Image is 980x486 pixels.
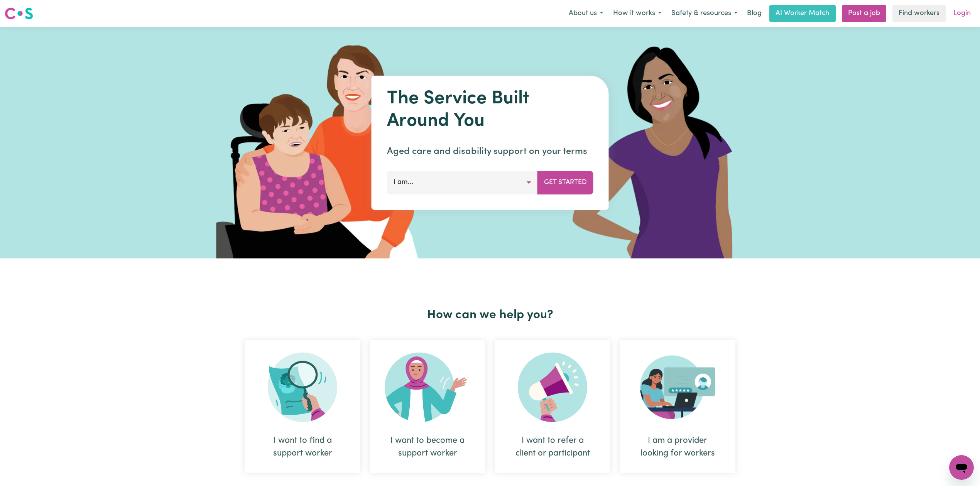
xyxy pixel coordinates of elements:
[949,455,974,480] iframe: Button to launch messaging window
[742,5,766,22] a: Blog
[240,308,740,322] h2: How can we help you?
[387,145,593,159] p: Aged care and disability support on your terms
[387,171,538,194] button: I am...
[370,340,485,473] div: I want to become a support worker
[666,5,742,22] button: Safety & resources
[385,353,470,422] img: Become Worker
[513,434,592,460] div: I want to refer a client or participant
[892,5,946,22] a: Find workers
[608,5,666,22] button: How it works
[5,7,33,20] img: Careseekers logo
[537,171,593,194] button: Get Started
[263,434,342,460] div: I want to find a support worker
[388,434,467,460] div: I want to become a support worker
[387,88,593,132] h1: The Service Built Around You
[564,5,608,22] button: About us
[518,353,587,422] img: Refer
[842,5,886,22] a: Post a job
[495,340,610,473] div: I want to refer a client or participant
[638,434,717,460] div: I am a provider looking for workers
[620,340,735,473] div: I am a provider looking for workers
[949,5,975,22] a: Login
[245,340,360,473] div: I want to find a support worker
[5,5,33,22] a: Careseekers logo
[640,353,715,422] img: Provider
[268,353,337,422] img: Search
[769,5,836,22] a: AI Worker Match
